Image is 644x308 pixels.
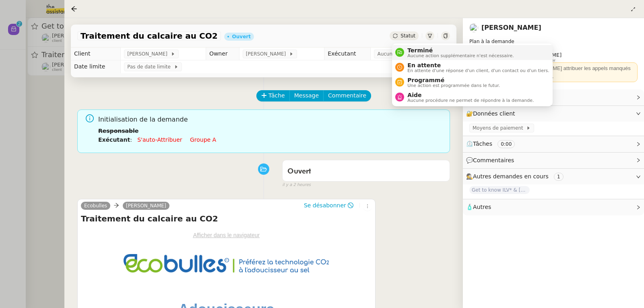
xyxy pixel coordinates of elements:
span: Commentaire [328,91,366,100]
span: il y a 2 heures [282,182,311,188]
span: Données client [473,110,515,117]
span: Aide [407,92,534,98]
span: ⏲️ [466,141,522,147]
div: ⚠️ En l'absence de [PERSON_NAME] attribuer les appels manqués et les e-mails à [PERSON_NAME]. [473,64,634,80]
b: Responsable [98,128,138,134]
td: Owner [206,48,239,60]
button: Message [289,90,324,101]
span: Aucune procédure ne permet de répondre à la demande. [407,98,534,103]
span: 🕵️ [466,173,567,180]
td: Client [71,48,121,60]
img: users%2FnSvcPnZyQ0RA1JfSOxSfyelNlJs1%2Favatar%2Fp1050537-640x427.jpg [469,23,478,32]
span: Traitement du calcaire au CO2 [80,32,218,40]
div: 💬Commentaires [463,153,644,168]
span: Moyens de paiement [473,124,526,132]
span: Message [294,91,319,100]
span: 💬 [466,157,518,163]
span: Aucune action supplémentaire n'est nécessaire. [407,54,514,58]
div: ⚙️Procédures [463,89,644,105]
span: Terminé [407,47,514,54]
a: Afficher dans le navigateur [193,232,260,238]
div: 🔐Données client [463,106,644,122]
span: Une action est programmée dans le futur. [407,83,500,88]
span: En attente [407,62,549,68]
span: Commentaires [473,157,514,163]
span: Programmé [407,77,500,83]
span: [PERSON_NAME] [127,50,170,58]
b: Exécutant [98,136,130,143]
span: Plan à la demande [469,39,514,44]
u: Afficher dans le navigateur [193,232,260,238]
div: ⏲️Tâches 0:00 [463,136,644,152]
span: 🔐 [466,109,518,118]
span: Autres demandes en cours [473,173,549,180]
td: Exécutant [324,48,371,60]
nz-tag: 0:00 [497,140,515,148]
td: Date limite [71,60,121,73]
a: Ecobulles [81,202,110,209]
button: Se désabonner [301,201,356,210]
span: Se désabonner [304,201,346,209]
span: Aucun exécutant [377,50,421,58]
span: Autres [473,204,491,210]
span: Initialisation de la demande [98,114,444,125]
span: Get to know ILV* & [PERSON_NAME] Hoteles' Concept Room [469,186,530,194]
a: [PERSON_NAME] [481,24,541,31]
span: : [130,136,132,143]
a: [PERSON_NAME] [123,202,169,209]
img: XAxroKGIAD1h.png [124,254,329,273]
h4: Traitement du calcaire au CO2 [81,213,372,224]
a: Groupe a [190,136,216,143]
span: Pas de date limite [127,63,173,71]
span: Tâche [268,91,285,100]
span: En attente d'une réponse d'un client, d'un contact ou d'un tiers. [407,68,549,73]
a: S'auto-attribuer [137,136,182,143]
div: 🧴Autres [463,199,644,215]
div: 🕵️Autres demandes en cours 1 [463,169,644,184]
span: Statut [400,33,415,39]
nz-tag: 1 [554,173,563,181]
span: 🧴 [466,204,491,210]
div: Ouvert [232,34,251,39]
span: Ouvert [287,168,311,175]
button: Tâche [256,90,290,101]
span: [PERSON_NAME] [246,50,289,58]
button: Commentaire [323,90,371,101]
span: Tâches [473,141,492,147]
